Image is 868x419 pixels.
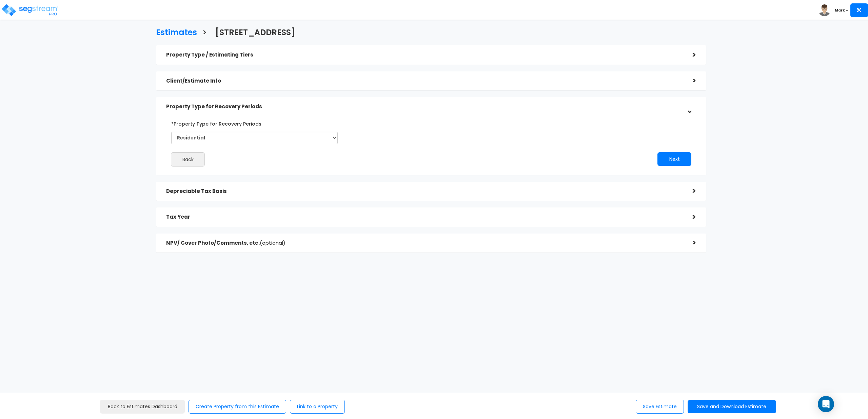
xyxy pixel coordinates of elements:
[171,118,261,127] label: *Property Type for Recovery Periods
[683,238,696,248] div: >
[683,75,696,86] div: >
[260,239,285,246] span: (optional)
[683,50,696,60] div: >
[166,78,683,84] h5: Client/Estimate Info
[818,396,834,412] div: Open Intercom Messenger
[215,28,295,39] h3: [STREET_ADDRESS]
[210,21,295,42] a: [STREET_ADDRESS]
[290,400,345,414] button: Link to a Property
[1,3,59,17] img: logo_pro_r.png
[166,240,683,246] h5: NPV/ Cover Photo/Comments, etc.
[818,4,830,16] img: avatar.png
[636,400,684,414] button: Save Estimate
[189,400,286,414] button: Create Property from this Estimate
[688,400,776,413] button: Save and Download Estimate
[151,21,197,42] a: Estimates
[171,152,205,167] button: Back
[156,28,197,39] h3: Estimates
[166,189,683,194] h5: Depreciable Tax Basis
[166,52,683,58] h5: Property Type / Estimating Tiers
[684,100,694,113] div: >
[166,104,683,110] h5: Property Type for Recovery Periods
[202,28,207,39] h3: >
[683,186,696,196] div: >
[657,152,691,166] button: Next
[100,400,185,414] a: Back to Estimates Dashboard
[166,214,683,220] h5: Tax Year
[835,8,845,13] b: Mark
[683,212,696,222] div: >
